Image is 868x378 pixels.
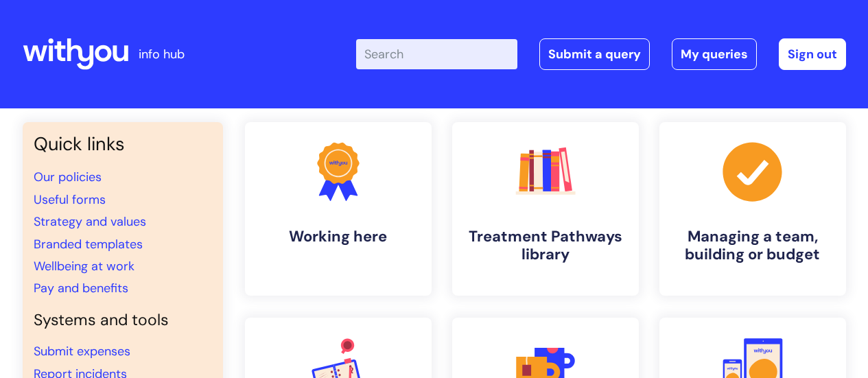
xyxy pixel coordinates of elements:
h4: Managing a team, building or budget [670,228,835,264]
h4: Working here [256,228,421,246]
a: Submit a query [539,38,650,70]
a: Our policies [34,169,102,185]
h3: Quick links [34,133,212,155]
input: Search [356,39,517,69]
div: | - [356,38,846,70]
a: Pay and benefits [34,280,128,296]
a: My queries [672,38,757,70]
a: Useful forms [34,191,106,208]
a: Sign out [779,38,846,70]
h4: Treatment Pathways library [463,228,628,264]
a: Wellbeing at work [34,258,134,274]
h4: Systems and tools [34,311,212,330]
a: Managing a team, building or budget [659,122,846,296]
a: Treatment Pathways library [452,122,639,296]
p: info hub [139,43,185,65]
a: Working here [245,122,432,296]
a: Strategy and values [34,213,146,230]
a: Branded templates [34,236,143,252]
a: Submit expenses [34,343,130,359]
